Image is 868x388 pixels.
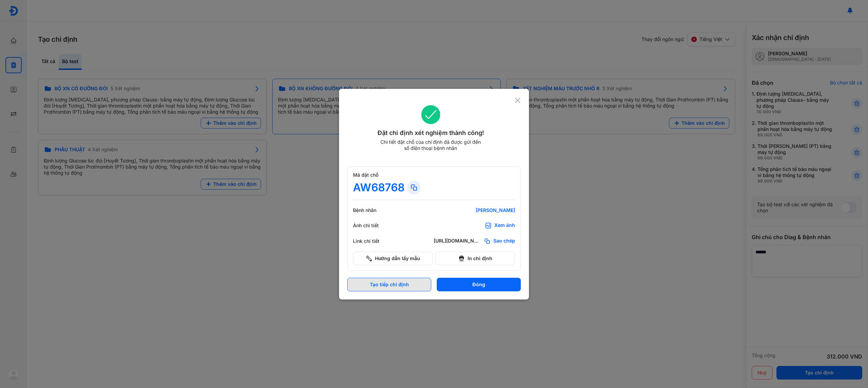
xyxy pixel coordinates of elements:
button: Tạo tiếp chỉ định [347,278,431,291]
div: AW68768 [353,181,405,194]
div: Ảnh chi tiết [353,222,394,229]
div: Mã đặt chỗ [353,172,515,178]
div: Xem ảnh [494,222,515,229]
div: [PERSON_NAME] [434,207,515,213]
div: Chi tiết đặt chỗ của chỉ định đã được gửi đến số điện thoại bệnh nhân [377,139,484,151]
div: Đặt chỉ định xét nghiệm thành công! [347,128,514,138]
button: Đóng [437,278,521,291]
button: In chỉ định [435,252,515,265]
div: Bệnh nhân [353,207,394,213]
button: Hướng dẫn lấy mẫu [353,252,433,265]
div: Link chi tiết [353,238,394,244]
span: Sao chép [493,238,515,245]
div: [URL][DOMAIN_NAME] [434,238,481,245]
